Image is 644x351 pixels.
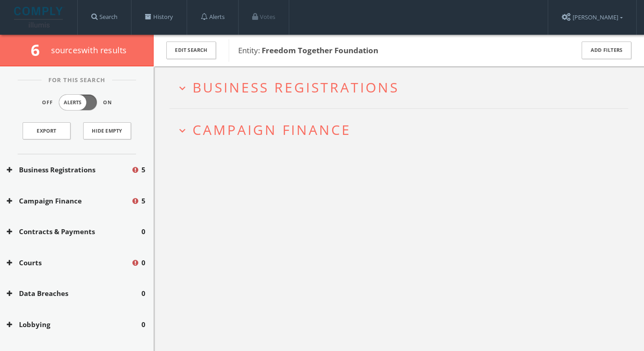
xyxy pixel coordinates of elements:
[176,82,188,94] i: expand_more
[7,196,131,206] button: Campaign Finance
[7,288,141,299] button: Data Breaches
[7,258,131,268] button: Courts
[141,226,146,237] span: 0
[262,45,378,55] b: Freedom Together Foundation
[103,99,112,106] span: On
[141,258,146,268] span: 0
[7,165,131,175] button: Business Registrations
[7,319,141,330] button: Lobbying
[176,80,628,95] button: expand_moreBusiness Registrations
[582,42,631,59] button: Add Filters
[166,42,216,59] button: Edit Search
[31,39,47,60] span: 6
[42,76,112,85] span: For This Search
[23,122,71,139] a: Export
[176,125,188,137] i: expand_more
[51,45,127,55] span: source s with results
[193,78,399,97] span: Business Registrations
[141,319,146,330] span: 0
[238,45,378,55] span: Entity:
[176,122,628,137] button: expand_moreCampaign Finance
[141,288,146,299] span: 0
[42,99,53,106] span: Off
[193,120,351,139] span: Campaign Finance
[14,7,65,28] img: illumis
[7,226,141,237] button: Contracts & Payments
[141,196,146,206] span: 5
[141,165,146,175] span: 5
[83,122,131,139] button: Hide Empty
